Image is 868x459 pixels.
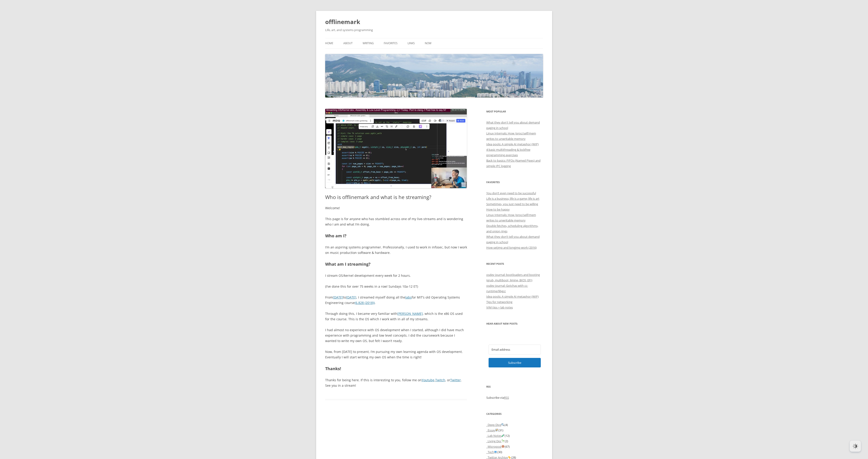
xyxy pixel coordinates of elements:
a: Home [325,38,333,48]
li: (4) [486,422,543,427]
p: I’m an aspiring systems programmer. Professionally, I used to work in infosec, but now I work on ... [325,245,467,255]
a: [PERSON_NAME] [397,311,423,316]
li: (2) [486,438,543,444]
img: 🔍 [501,423,504,426]
a: Life is a business; life is a game; life is art [486,197,539,201]
img: offlinemark [325,54,543,97]
p: (I’ve done this for over 75 weeks in a row! Sundays 10a-12 ET) [325,284,467,289]
h3: Categories [486,411,543,417]
h3: Hear about new posts: [486,321,543,326]
h2: Life, art, and systems programming [325,27,543,33]
p: Now, from [DATE] to present, I’m pursuing my own learning agenda with OS development. Eventually ... [325,349,467,360]
a: _Living Doc [486,439,505,443]
a: _Tech [486,450,497,454]
a: What they don’t tell you about demand paging in school [486,235,540,244]
p: Welcome! [325,205,467,211]
a: Linux Internals: How /proc/self/mem writes to unwritable memory [486,213,536,222]
a: [DATE] [346,295,356,299]
a: About [343,38,353,48]
a: Tips for networking [486,300,512,304]
h2: Thanks! [325,365,467,372]
input: Email address [489,345,541,355]
p: Thanks for being here. If this is interesting to you, follow me on , , or . See you in a stream! [325,377,467,388]
img: 🌱 [502,440,504,442]
a: Back to basics: FIFOs (Named Pipes) and simple IPC logging [486,158,541,168]
li: (30) [486,449,543,455]
a: VIM tips + lab notes [486,305,513,309]
a: [DATE] [333,295,343,299]
a: _Essay [486,428,499,432]
p: Through doing this, I became very familiar with , which is the x86 OS used for the course. This i... [325,311,467,322]
a: How setjmp and longjmp work (2016) [486,245,537,250]
p: I had almost no experience with OS development when I started, although I did have much experienc... [325,327,467,344]
a: How to be happy [486,207,510,211]
a: osdev journal: Gotchas with cc-runtime/libgcc [486,284,528,293]
a: Sometimes, you just need to be willing [486,202,538,206]
img: 💻 [494,450,497,453]
h2: What am I streaming? [325,261,467,267]
h3: Favorites [486,180,543,185]
a: Youtube [422,378,434,382]
img: 🐤 [508,456,511,459]
a: Now [425,38,431,48]
a: Idea pools: A simple AI metaphor (WIP) [486,294,539,299]
a: Double fetches, scheduling algorithms, and onion rings [486,224,538,233]
li: (31) [486,427,543,433]
a: Links [408,38,415,48]
img: 📝 [495,429,498,432]
a: You don’t even need to be successful [486,191,536,195]
p: From to , I streamed myself doing all the for MIT’s old Operating Systems Engineering course . [325,295,467,306]
img: 🍪 [502,445,504,448]
a: 4 basic multithreading & lockfree programming exercises [486,148,530,157]
a: _Deep Dive [486,423,505,427]
li: (67) [486,444,543,449]
a: osdev journal: bootloaders and booting (grub, multiboot, limine, BIOS, EFI) [486,273,540,282]
a: (6.828 (2018)) [355,301,375,305]
a: _Lab Notes [486,434,505,438]
a: Twitter [450,378,461,382]
p: I stream OS/kernel development every week for 2 hours. [325,273,467,278]
a: offlinemark [325,16,360,27]
a: _Micropost [486,444,505,449]
h3: RSS [486,384,543,389]
p: This page is for anyone who has stumbled across one of my live-streams and is wondering who I am ... [325,216,467,227]
img: 🧪 [502,434,504,437]
a: labs [405,295,412,299]
h3: Most Popular [486,109,543,114]
a: Twitch [435,378,445,382]
li: (12) [486,433,543,438]
h2: Who am I? [325,233,467,239]
button: Subscribe [489,358,541,367]
a: RSS [504,396,509,400]
h3: Recent Posts [486,261,543,267]
a: Linux Internals: How /proc/self/mem writes to unwritable memory [486,131,536,141]
a: Idea pools: A simple AI metaphor (WIP) [486,142,539,146]
a: Writing [363,38,374,48]
h1: Who is offlinemark and what is he streaming? [325,194,467,200]
p: Subscribe via [486,395,543,400]
a: What they don't tell you about demand paging in school [486,120,540,130]
a: Favorites [384,38,398,48]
